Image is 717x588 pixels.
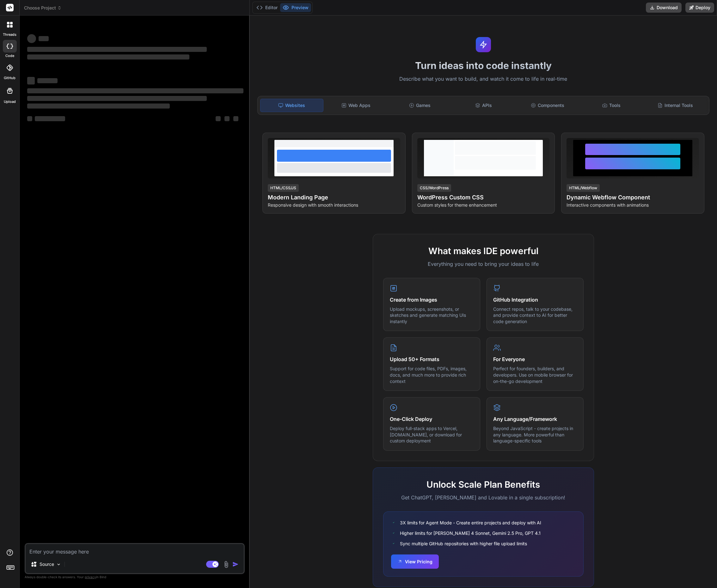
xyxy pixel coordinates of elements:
img: attachment [223,561,230,568]
div: APIs [452,99,515,112]
p: Responsive design with smooth interactions [268,202,400,208]
h4: One-Click Deploy [390,415,474,423]
label: GitHub [4,75,15,81]
button: Preview [280,3,311,12]
span: ‌ [224,116,230,121]
p: Describe what you want to build, and watch it come to life in real-time [254,75,713,83]
span: privacy [85,575,96,579]
span: ‌ [37,78,58,83]
div: Internal Tools [644,99,707,112]
label: code [5,53,14,59]
span: ‌ [27,77,35,84]
button: Download [646,3,682,13]
img: icon [232,561,239,567]
div: Tools [580,99,643,112]
div: HTML/CSS/JS [268,184,299,192]
label: Upload [4,99,16,104]
div: CSS/WordPress [417,184,451,192]
span: ‌ [27,103,170,109]
button: View Pricing [391,554,439,569]
span: Choose Project [24,5,62,11]
p: Interactive components with animations [567,202,699,208]
div: HTML/Webflow [567,184,600,192]
div: Games [389,99,451,112]
h4: Any Language/Framework [493,415,577,423]
h4: Upload 50+ Formats [390,355,474,363]
div: Components [516,99,579,112]
p: Perfect for founders, builders, and developers. Use on mobile browser for on-the-go development [493,366,577,384]
h4: WordPress Custom CSS [417,193,550,202]
span: ‌ [27,47,207,52]
h4: Modern Landing Page [268,193,400,202]
p: Custom styles for theme enhancement [417,202,550,208]
p: Deploy full-stack apps to Vercel, [DOMAIN_NAME], or download for custom deployment [390,425,474,444]
p: Beyond JavaScript - create projects in any language. More powerful than language-specific tools [493,425,577,444]
div: Web Apps [325,99,387,112]
button: Deploy [685,3,714,13]
span: ‌ [39,36,49,41]
span: Higher limits for [PERSON_NAME] 4 Sonnet, Gemini 2.5 Pro, GPT 4.1 [400,530,541,536]
span: ‌ [27,54,189,59]
span: ‌ [27,88,243,93]
span: ‌ [233,116,238,121]
img: Pick Models [56,562,61,567]
h4: Dynamic Webflow Component [567,193,699,202]
p: Get ChatGPT, [PERSON_NAME] and Lovable in a single subscription! [383,494,584,501]
span: ‌ [35,116,65,121]
h1: Turn ideas into code instantly [254,60,713,71]
label: threads [3,32,16,37]
h4: GitHub Integration [493,296,577,303]
button: Editor [254,3,280,12]
p: Upload mockups, screenshots, or sketches and generate matching UIs instantly [390,306,474,325]
h2: Unlock Scale Plan Benefits [383,478,584,491]
p: Connect repos, talk to your codebase, and provide context to AI for better code generation [493,306,577,325]
span: ‌ [27,96,207,101]
h4: Create from Images [390,296,474,303]
p: Source [40,561,54,567]
span: ‌ [27,34,36,43]
h2: What makes IDE powerful [383,244,584,258]
span: 3X limits for Agent Mode - Create entire projects and deploy with AI [400,519,541,526]
p: Everything you need to bring your ideas to life [383,260,584,268]
p: Support for code files, PDFs, images, docs, and much more to provide rich context [390,366,474,384]
h4: For Everyone [493,355,577,363]
span: ‌ [216,116,221,121]
p: Always double-check its answers. Your in Bind [25,574,245,580]
div: Websites [260,99,323,112]
span: Sync multiple GitHub repositories with higher file upload limits [400,540,527,547]
span: ‌ [27,116,32,121]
